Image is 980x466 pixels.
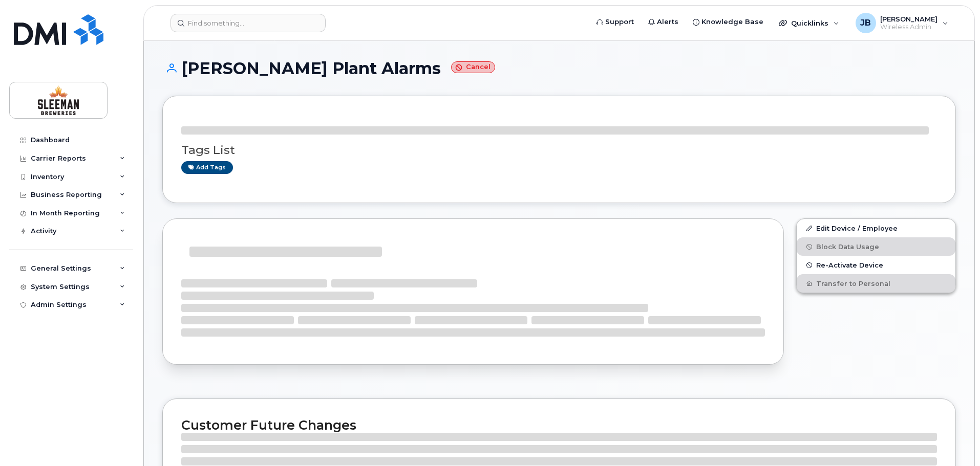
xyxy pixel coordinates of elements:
span: Re-Activate Device [816,261,883,269]
a: Edit Device / Employee [797,219,955,237]
small: Cancel [451,61,495,73]
h1: [PERSON_NAME] Plant Alarms [162,59,956,77]
button: Re-Activate Device [797,256,955,274]
h2: Customer Future Changes [181,417,937,433]
button: Block Data Usage [797,237,955,256]
h3: Tags List [181,144,937,157]
button: Transfer to Personal [797,274,955,293]
a: Add tags [181,161,233,174]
